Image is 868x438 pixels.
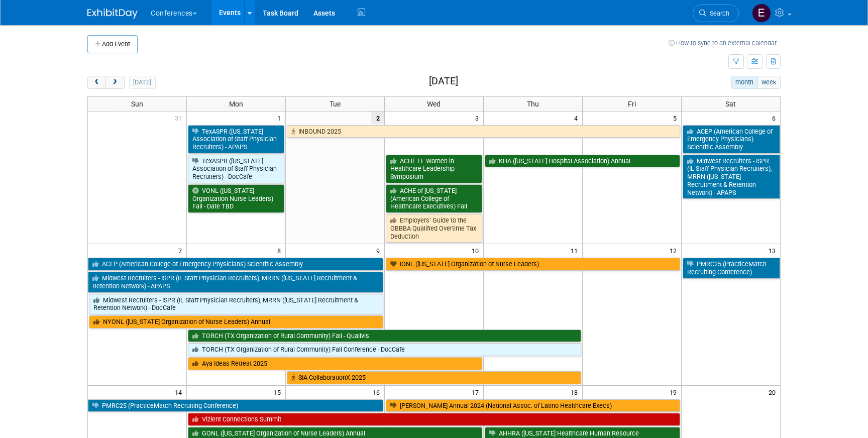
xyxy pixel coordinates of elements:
button: week [757,76,781,89]
span: 17 [471,386,483,398]
button: next [105,76,124,89]
span: 6 [771,112,780,124]
a: VONL ([US_STATE] Organization Nurse Leaders) Fall - Date TBD [188,184,284,213]
span: 19 [669,386,681,398]
span: 18 [570,386,582,398]
span: Wed [427,100,441,108]
a: IONL ([US_STATE] Organization of Nurse Leaders) [386,258,680,271]
a: INBOUND 2025 [287,125,680,138]
span: 10 [471,244,483,257]
span: 14 [174,386,186,398]
a: TexASPR ([US_STATE] Association of Staff Physician Recruiters) - DocCafe [188,155,284,183]
button: [DATE] [129,76,156,89]
a: SIA CollaborationX 2025 [287,371,581,384]
a: Midwest Recruiters - ISPR (IL Staff Physician Recruiters), MRRN ([US_STATE] Recruitment & Retenti... [88,272,383,292]
a: Search [693,5,739,22]
a: NYONL ([US_STATE] Organization of Nurse Leaders) Annual [89,315,383,328]
a: Vizient Connections Summit [188,413,680,426]
a: Employers’ Guide to the OBBBA Qualified Overtime Tax Deduction [386,214,482,243]
span: 1 [276,112,285,124]
a: PMRC25 (PracticeMatch Recruiting Conference) [88,399,383,412]
span: Fri [628,100,636,108]
a: ACHE of [US_STATE] (American College of Healthcare Executives) Fall [386,184,482,213]
span: Sat [725,100,736,108]
a: How to sync to an external calendar... [669,39,781,47]
span: 11 [570,244,582,257]
span: 15 [273,386,285,398]
span: 5 [672,112,681,124]
a: ACEP (American College of Emergency Physicians) Scientific Assembly [88,258,383,271]
a: KHA ([US_STATE] Hospital Association) Annual [485,155,680,168]
button: month [731,76,758,89]
a: TORCH (TX Organization of Rural Community) Fall - Qualivis [188,330,581,343]
a: Midwest Recruiters - ISPR (IL Staff Physician Recruiters), MRRN ([US_STATE] Recruitment & Retenti... [683,155,780,199]
span: 7 [177,244,186,257]
span: 20 [768,386,780,398]
button: Add Event [87,35,138,53]
span: 9 [375,244,384,257]
img: ExhibitDay [87,9,138,19]
span: 4 [573,112,582,124]
span: 12 [669,244,681,257]
span: 2 [371,112,384,124]
span: 31 [174,112,186,124]
span: Thu [527,100,539,108]
a: Midwest Recruiters - ISPR (IL Staff Physician Recruiters), MRRN ([US_STATE] Recruitment & Retenti... [89,294,383,314]
a: TexASPR ([US_STATE] Association of Staff Physician Recruiters) - APAPS [188,125,284,154]
span: 3 [474,112,483,124]
a: PMRC25 (PracticeMatch Recruiting Conference) [683,258,780,278]
span: Mon [229,100,243,108]
button: prev [87,76,106,89]
span: Search [706,10,729,17]
a: TORCH (TX Organization of Rural Community) Fall Conference - DocCafe [188,343,581,356]
a: Aya Ideas Retreat 2025 [188,357,482,370]
span: 16 [372,386,384,398]
span: 13 [768,244,780,257]
a: ACHE FL Women in Healthcare Leadership Symposium [386,155,482,183]
span: Sun [131,100,143,108]
a: ACEP (American College of Emergency Physicians) Scientific Assembly [683,125,780,154]
img: Erin Anderson [752,4,771,23]
span: 8 [276,244,285,257]
h2: [DATE] [429,76,458,87]
a: [PERSON_NAME] Annual 2024 (National Assoc. of Latino Healthcare Execs) [386,399,680,412]
span: Tue [330,100,341,108]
